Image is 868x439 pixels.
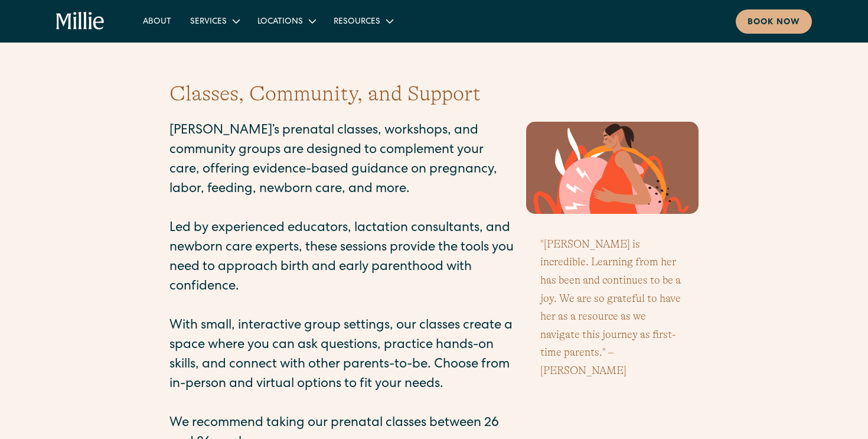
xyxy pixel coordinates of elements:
div: Resources [324,11,402,31]
div: Locations [257,16,303,28]
blockquote: "[PERSON_NAME] is incredible. Learning from her has been and continues to be a joy. We are so gra... [526,226,699,389]
div: Services [190,16,227,28]
div: Services [181,11,248,31]
h1: Classes, Community, and Support [169,78,699,110]
div: Book now [748,17,800,29]
div: Resources [334,16,380,28]
a: home [56,12,105,31]
a: Book now [736,9,812,34]
a: About [133,11,181,31]
img: Pregnant person [526,122,699,214]
div: Locations [248,11,324,31]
